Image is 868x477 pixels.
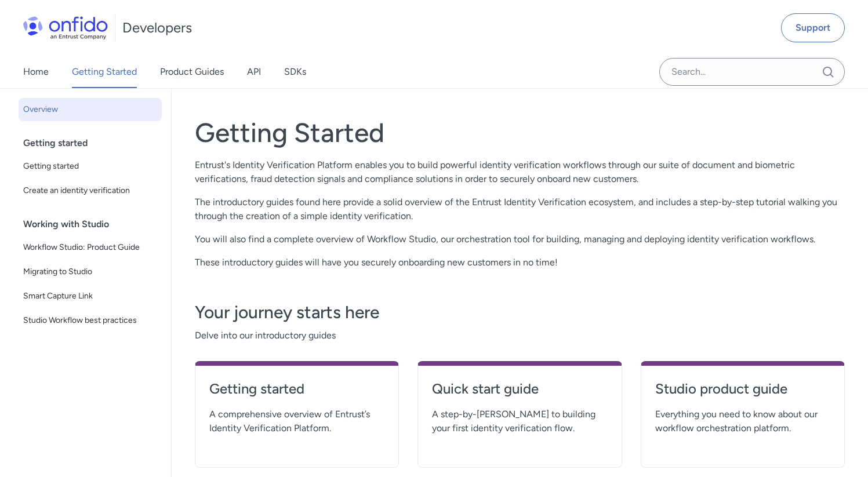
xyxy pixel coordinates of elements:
span: Everything you need to know about our workflow orchestration platform. [655,407,830,435]
h1: Developers [122,19,192,37]
h3: Your journey starts here [195,301,845,324]
div: Getting started [23,132,166,155]
span: Studio Workflow best practices [23,314,157,327]
input: Onfido search input field [659,58,845,86]
p: The introductory guides found here provide a solid overview of the Entrust Identity Verification ... [195,195,845,223]
span: Migrating to Studio [23,265,157,279]
a: Home [23,56,49,88]
h4: Quick start guide [432,380,607,398]
a: Overview [19,98,162,121]
span: Delve into our introductory guides [195,329,845,343]
a: Create an identity verification [19,179,162,202]
a: Studio product guide [655,380,830,407]
span: Getting started [23,159,157,173]
a: Quick start guide [432,380,607,407]
a: Migrating to Studio [19,260,162,283]
p: These introductory guides will have you securely onboarding new customers in no time! [195,256,845,270]
h4: Getting started [209,380,384,398]
a: Support [781,13,845,42]
a: Workflow Studio: Product Guide [19,236,162,259]
h4: Studio product guide [655,380,830,398]
a: Getting Started [72,56,137,88]
a: Product Guides [160,56,224,88]
span: Create an identity verification [23,184,157,198]
div: Working with Studio [23,213,166,236]
p: You will also find a complete overview of Workflow Studio, our orchestration tool for building, m... [195,232,845,246]
a: API [247,56,261,88]
a: Getting started [209,380,384,407]
img: Onfido Logo [23,16,108,39]
a: SDKs [284,56,306,88]
a: Getting started [19,155,162,178]
p: Entrust's Identity Verification Platform enables you to build powerful identity verification work... [195,158,845,186]
span: Workflow Studio: Product Guide [23,241,157,254]
span: Overview [23,103,157,116]
span: A step-by-[PERSON_NAME] to building your first identity verification flow. [432,407,607,435]
a: Smart Capture Link [19,285,162,308]
h1: Getting Started [195,116,845,149]
span: A comprehensive overview of Entrust’s Identity Verification Platform. [209,407,384,435]
a: Studio Workflow best practices [19,309,162,332]
span: Smart Capture Link [23,289,157,303]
